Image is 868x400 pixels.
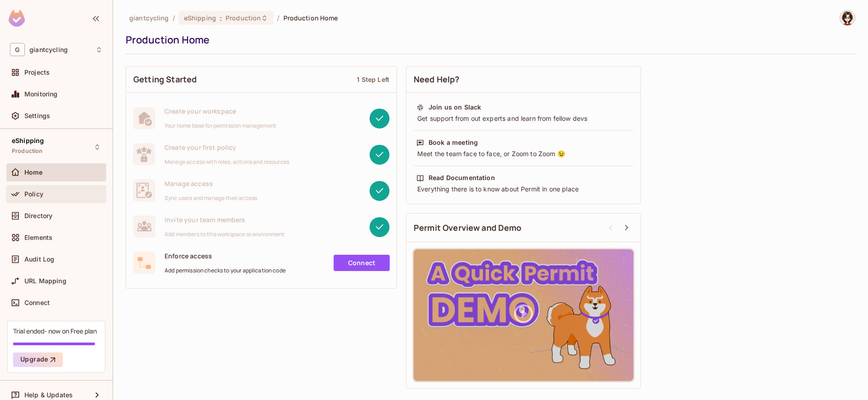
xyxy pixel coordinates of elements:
[165,267,286,274] span: Add permission checks to your application code
[357,75,389,84] div: 1 Step Left
[165,122,276,129] span: Your home base for permission management
[24,90,58,98] span: Monitoring
[165,107,276,115] span: Create your workspace
[165,231,285,238] span: Add members to this workspace or environment
[24,69,50,76] span: Projects
[13,352,63,367] button: Upgrade
[165,179,257,188] span: Manage access
[9,10,25,27] img: SReyMgAAAABJRU5ErkJggg==
[133,74,197,85] span: Getting Started
[24,212,52,219] span: Directory
[13,327,97,335] div: Trial ended- now on Free plan
[173,14,175,22] li: /
[165,158,289,166] span: Manage access with roles, actions and resources
[219,14,222,22] span: :
[429,138,478,147] div: Book a meeting
[24,190,43,198] span: Policy
[24,256,54,263] span: Audit Log
[165,195,257,202] span: Sync users and manage their access
[165,143,289,152] span: Create your first policy
[12,148,43,155] span: Production
[277,14,279,22] li: /
[24,112,50,119] span: Settings
[165,252,286,260] span: Enforce access
[414,222,522,233] span: Permit Overview and Demo
[184,14,216,22] span: eShipping
[165,215,285,224] span: Invite your team members
[24,391,73,399] span: Help & Updates
[24,234,52,241] span: Elements
[416,114,631,123] div: Get support from out experts and learn from fellow devs
[334,255,390,271] a: Connect
[416,149,631,158] div: Meet the team face to face, or Zoom to Zoom 😉
[12,137,44,144] span: eShipping
[24,277,66,285] span: URL Mapping
[429,173,495,182] div: Read Documentation
[840,10,855,25] img: Tsai Dylan
[416,185,631,194] div: Everything there is to know about Permit in one place
[126,33,851,47] div: Production Home
[283,14,338,22] span: Production Home
[414,74,460,85] span: Need Help?
[10,43,25,56] span: G
[29,46,68,53] span: Workspace: giantcycling
[129,14,169,22] span: the active workspace
[226,14,261,22] span: Production
[429,103,481,112] div: Join us on Slack
[24,169,43,176] span: Home
[24,299,50,306] span: Connect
